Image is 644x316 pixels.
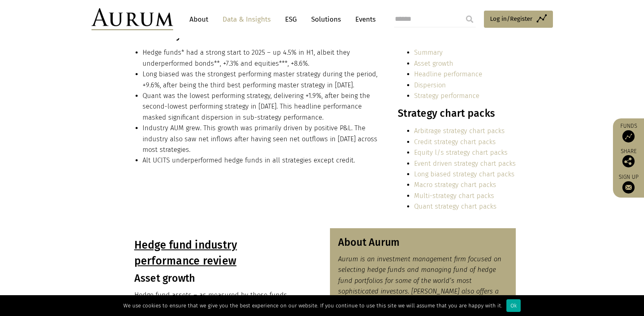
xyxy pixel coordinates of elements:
[414,192,494,200] a: Multi-strategy chart packs
[414,149,508,156] a: Equity l/s strategy chart packs
[414,170,515,178] a: Long biased strategy chart packs
[461,11,478,27] input: Submit
[622,155,635,167] img: Share this post
[185,12,212,27] a: About
[414,60,453,67] a: Asset growth
[414,181,496,189] a: Macro strategy chart packs
[143,123,380,155] li: Industry AUM grew. This growth was primarily driven by positive P&L. The industry also saw net in...
[338,255,501,306] em: Aurum is an investment management firm focused on selecting hedge funds and managing fund of hedg...
[143,47,380,69] li: Hedge funds* had a strong start to 2025 – up 4.5% in H1, albeit they underperformed bonds**, +7.3...
[622,130,635,142] img: Access Funds
[91,8,173,30] img: Aurum
[622,181,635,194] img: Sign up to our newsletter
[617,122,640,142] a: Funds
[414,160,516,167] a: Event driven strategy chart packs
[351,12,376,27] a: Events
[617,149,640,167] div: Share
[414,138,496,146] a: Credit strategy chart packs
[414,127,505,135] a: Arbitrage strategy chart packs
[414,92,479,100] a: Strategy performance
[484,11,553,28] a: Log in/Register
[617,174,640,194] a: Sign up
[281,12,301,27] a: ESG
[338,236,508,249] h3: About Aurum
[490,14,533,24] span: Log in/Register
[414,81,446,89] a: Dispersion
[506,299,521,312] div: Ok
[414,70,482,78] a: Headline performance
[134,272,304,285] h3: Asset growth
[218,12,275,27] a: Data & Insights
[414,49,443,56] a: Summary
[398,107,516,120] h3: Strategy chart packs
[307,12,345,27] a: Solutions
[414,203,497,210] a: Quant strategy chart packs
[143,155,380,166] li: Alt UCITS underperformed hedge funds in all strategies except credit.
[134,238,237,267] u: Hedge fund industry performance review
[143,69,380,91] li: Long biased was the strongest performing master strategy during the period, +9.6%, after being th...
[143,91,380,123] li: Quant was the lowest performing strategy, delivering +1.9%, after being the second-lowest perform...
